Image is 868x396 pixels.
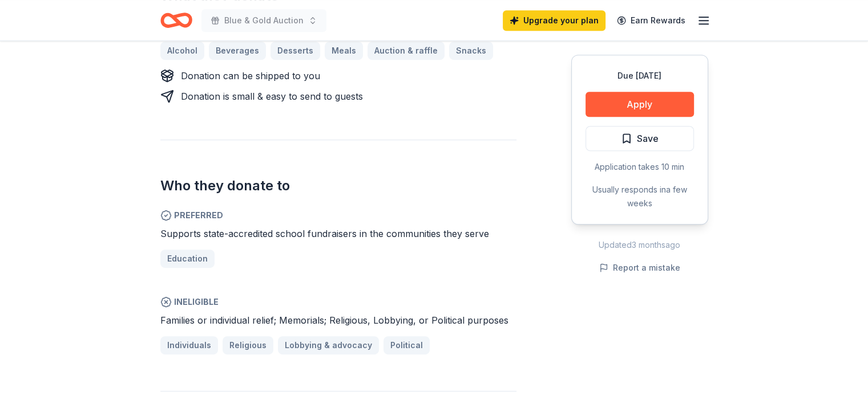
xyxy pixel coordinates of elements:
a: Education [160,250,215,268]
a: Meals [325,42,363,60]
div: Due [DATE] [586,69,694,83]
button: Blue & Gold Auction [201,9,326,32]
div: Updated 3 months ago [571,238,708,252]
span: Education [167,252,208,266]
a: Snacks [449,42,493,60]
span: Religious [229,338,267,352]
span: Political [390,338,423,352]
span: Individuals [167,338,211,352]
span: Supports state-accredited school fundraisers in the communities they serve [160,228,489,239]
div: Usually responds in a few weeks [586,183,694,210]
a: Alcohol [160,42,204,60]
button: Report a mistake [599,261,680,275]
span: Lobbying & advocacy [285,338,372,352]
a: Auction & raffle [368,42,445,60]
div: Donation can be shipped to you [181,69,320,83]
h2: Who they donate to [160,177,516,195]
span: Ineligible [160,295,516,309]
div: Application takes 10 min [586,160,694,174]
span: Preferred [160,209,516,222]
a: Political [383,336,430,354]
span: Blue & Gold Auction [224,14,304,27]
a: Desserts [271,42,320,60]
button: Save [586,126,694,151]
a: Religious [223,336,273,354]
button: Apply [586,92,694,117]
div: Donation is small & easy to send to guests [181,89,363,103]
span: Families or individual relief; Memorials; Religious, Lobbying, or Political purposes [160,315,508,326]
a: Home [160,7,192,34]
a: Earn Rewards [610,10,692,31]
span: Save [637,131,659,146]
a: Beverages [209,42,266,60]
a: Lobbying & advocacy [278,336,379,354]
a: Individuals [160,336,218,354]
a: Upgrade your plan [503,10,605,31]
